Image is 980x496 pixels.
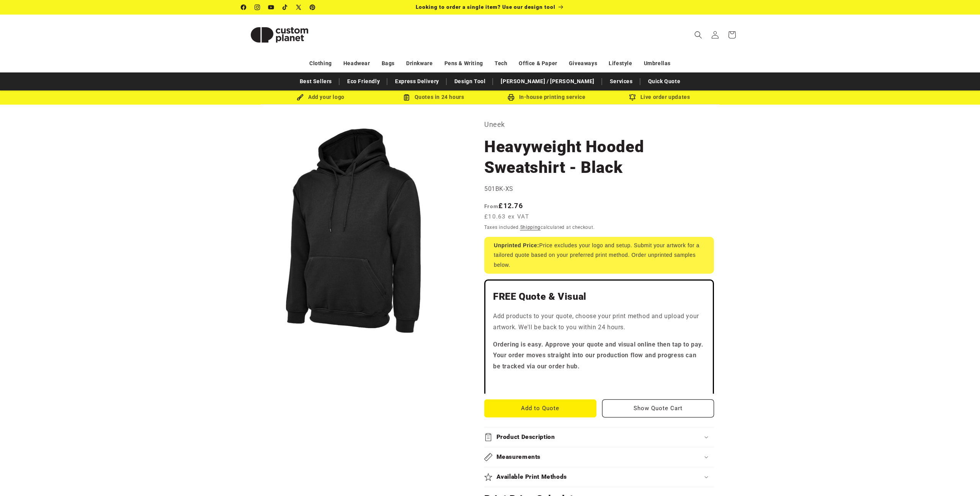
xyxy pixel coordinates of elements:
div: In-house printing service [490,92,603,102]
a: Bags [382,57,395,70]
a: Giveaways [569,57,597,70]
a: Clothing [309,57,332,70]
strong: Ordering is easy. Approve your quote and visual online then tap to pay. Your order moves straight... [493,341,704,370]
strong: Unprinted Price: [494,242,539,248]
a: Shipping [520,225,541,230]
div: Quotes in 24 hours [377,92,490,102]
a: Best Sellers [296,75,336,88]
img: In-house printing [508,94,514,101]
a: Design Tool [451,75,490,88]
a: Headwear [343,57,370,70]
media-gallery: Gallery Viewer [241,118,465,343]
div: Price excludes your logo and setup. Submit your artwork for a tailored quote based on your prefer... [484,237,714,274]
p: Add products to your quote, choose your print method and upload your artwork. We'll be back to yo... [493,311,705,333]
a: Custom Planet [238,15,321,55]
h1: Heavyweight Hooded Sweatshirt - Black [484,136,714,178]
a: Eco Friendly [343,75,384,88]
summary: Measurements [484,447,714,467]
h2: Measurements [497,453,541,461]
span: 501BK-XS [484,185,513,192]
h2: Product Description [497,433,555,441]
summary: Product Description [484,427,714,447]
a: Umbrellas [644,57,671,70]
span: Looking to order a single item? Use our design tool [416,4,555,10]
h2: Available Print Methods [497,473,567,481]
h2: FREE Quote & Visual [493,291,705,303]
a: Drinkware [406,57,433,70]
img: Order Updates Icon [403,94,410,101]
a: Tech [495,57,507,70]
iframe: Customer reviews powered by Trustpilot [493,378,705,386]
a: Pens & Writing [444,57,483,70]
button: Add to Quote [484,399,596,417]
a: Quick Quote [644,75,684,88]
div: Add your logo [264,92,377,102]
span: From [484,203,498,209]
img: Brush Icon [297,94,304,101]
a: [PERSON_NAME] / [PERSON_NAME] [497,75,598,88]
strong: £12.76 [484,202,523,210]
p: Uneek [484,118,714,131]
a: Services [606,75,637,88]
span: £10.63 ex VAT [484,212,529,221]
div: Live order updates [603,92,716,102]
img: Order updates [629,94,636,101]
summary: Search [690,26,707,43]
summary: Available Print Methods [484,467,714,487]
button: Show Quote Cart [602,399,714,417]
div: Taxes included. calculated at checkout. [484,223,714,231]
a: Express Delivery [391,75,443,88]
img: Custom Planet [241,18,318,52]
a: Office & Paper [519,57,557,70]
a: Lifestyle [609,57,632,70]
